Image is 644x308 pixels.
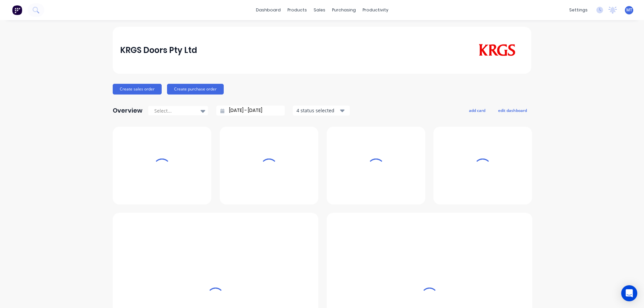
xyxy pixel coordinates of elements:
[465,106,490,115] button: add card
[120,44,197,57] div: KRGS Doors Pty Ltd
[297,107,339,114] div: 4 status selected
[12,5,22,15] img: Factory
[566,5,591,15] div: settings
[310,5,329,15] div: sales
[167,84,224,95] button: Create purchase order
[113,84,162,95] button: Create sales order
[293,106,350,116] button: 4 status selected
[359,5,392,15] div: productivity
[113,104,143,117] div: Overview
[626,7,632,13] span: MT
[477,44,517,57] img: KRGS Doors Pty Ltd
[253,5,284,15] a: dashboard
[284,5,310,15] div: products
[621,285,637,301] div: Open Intercom Messenger
[494,106,531,115] button: edit dashboard
[329,5,359,15] div: purchasing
